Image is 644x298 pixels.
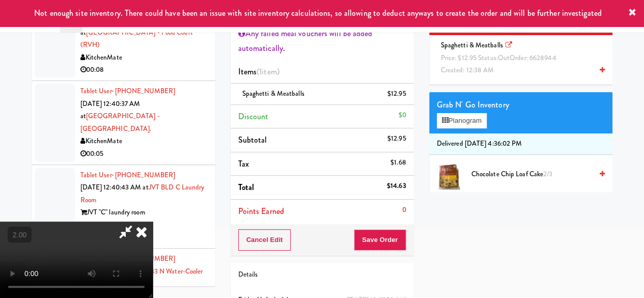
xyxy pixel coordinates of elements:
div: 00:05 [80,148,208,160]
button: Planogram [437,113,487,128]
li: Delivered [DATE] 4:36:02 PM [429,133,612,155]
a: Tablet User· [PHONE_NUMBER] [80,86,176,96]
span: Discount [238,111,269,122]
span: [DATE] 12:40:43 AM at [80,182,149,192]
ng-pluralize: item [262,66,276,77]
span: · [PHONE_NUMBER] [112,86,176,96]
div: $1.68 [390,156,406,169]
div: Any failed meal vouchers will be added automatically. [238,26,406,56]
span: (1 ) [257,66,279,77]
span: Subtotal [238,134,267,146]
a: JVT BLD C Laundry room [80,182,205,205]
div: 00:08 [80,64,208,76]
div: 0 [402,204,406,216]
span: Total [238,181,255,193]
div: $12.95 [387,88,406,100]
a: [GEOGRAPHIC_DATA] - [GEOGRAPHIC_DATA]. [80,111,160,133]
div: Chocolate Chip Loaf Cake2/3 [467,168,605,181]
span: · [PHONE_NUMBER] [112,170,176,180]
div: KitchenMate [80,135,208,148]
span: out [498,53,510,63]
div: Brew City Bites [80,219,208,232]
div: Spaghetti & Meatballs Price: $12.95 Status:outOrder: 6628944Created: 12:38 AM [437,39,605,77]
span: Price: $12.95 Status: Order: 6628944 [441,53,556,63]
div: Details [238,268,406,281]
li: Tablet User· [PHONE_NUMBER][DATE] 12:40:37 AM at[GEOGRAPHIC_DATA] - [GEOGRAPHIC_DATA].KitchenMate... [32,81,215,165]
button: Save Order [354,229,406,251]
span: Tax [238,158,249,170]
a: 333 N Water-Cooler [147,266,203,276]
span: Not enough site inventory. There could have been an issue with site inventory calculations, so al... [34,7,601,19]
span: Spaghetti & Meatballs [242,89,304,98]
div: Grab N' Go Inventory [437,97,605,113]
span: Spaghetti & Meatballs [437,40,564,75]
li: Tablet User· [PHONE_NUMBER][DATE] 12:40:43 AM atJVT BLD C Laundry roomJVT "C" laundry roomBrew Ci... [32,165,215,249]
span: Points Earned [238,205,284,217]
div: $12.95 [387,132,406,145]
span: [DATE] 12:40:37 AM at [80,99,141,121]
div: JVT "C" laundry room [80,206,208,219]
span: 2/3 [543,169,552,179]
a: Tablet User· [PHONE_NUMBER] [80,170,176,180]
span: [DATE] 12:39:47 AM at [80,15,140,37]
button: Cancel Edit [238,229,291,251]
span: Items [238,66,279,77]
div: $0 [398,109,406,122]
span: Chocolate Chip Loaf Cake [471,168,592,181]
div: KitchenMate [80,51,208,64]
div: $14.63 [387,180,406,193]
span: Created: 12:38 AM [441,65,494,75]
